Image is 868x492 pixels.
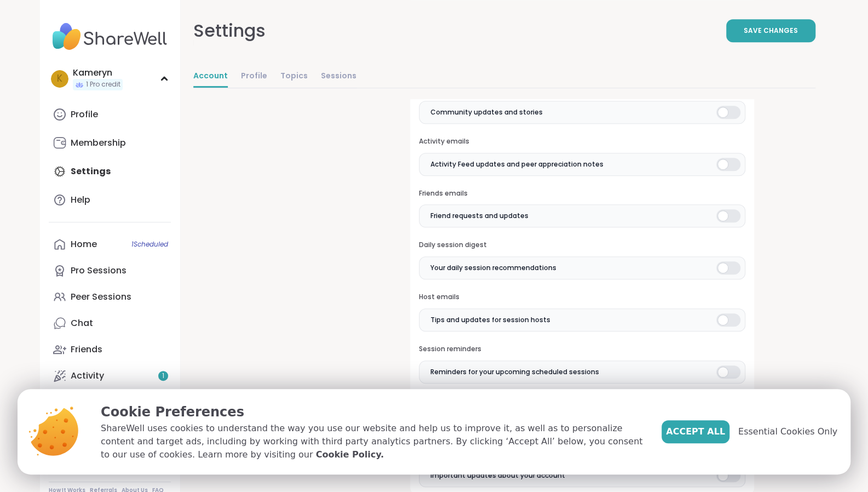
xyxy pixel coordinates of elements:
[430,211,528,221] span: Friend requests and updates
[430,367,599,377] span: Reminders for your upcoming scheduled sessions
[726,19,815,42] button: Save Changes
[430,107,543,117] span: Community updates and stories
[280,66,308,88] a: Topics
[419,137,745,146] h3: Activity emails
[666,425,725,438] span: Accept All
[419,189,745,198] h3: Friends emails
[241,66,267,88] a: Profile
[49,284,171,310] a: Peer Sessions
[49,18,171,56] img: ShareWell Nav Logo
[71,370,104,382] div: Activity
[430,159,603,169] span: Activity Feed updates and peer appreciation notes
[49,130,171,156] a: Membership
[71,137,126,149] div: Membership
[316,448,384,461] a: Cookie Policy.
[71,344,102,356] div: Friends
[430,263,556,273] span: Your daily session recommendations
[193,18,266,44] div: Settings
[662,420,729,443] button: Accept All
[101,422,644,461] p: ShareWell uses cookies to understand the way you use our website and help us to improve it, as we...
[738,425,837,438] span: Essential Cookies Only
[49,101,171,128] a: Profile
[193,66,228,88] a: Account
[71,317,93,329] div: Chat
[71,265,127,277] div: Pro Sessions
[430,315,550,325] span: Tips and updates for session hosts
[57,72,62,86] span: K
[131,240,168,249] span: 1 Scheduled
[71,108,98,121] div: Profile
[71,194,90,206] div: Help
[419,293,745,302] h3: Host emails
[419,241,745,250] h3: Daily session digest
[49,336,171,363] a: Friends
[162,371,164,381] span: 1
[419,345,745,354] h3: Session reminders
[744,26,798,36] span: Save Changes
[71,238,97,250] div: Home
[49,258,171,284] a: Pro Sessions
[101,402,644,422] p: Cookie Preferences
[49,363,171,389] a: Activity1
[71,291,131,303] div: Peer Sessions
[321,66,357,88] a: Sessions
[430,471,565,480] span: Important updates about your account
[49,231,171,258] a: Home1Scheduled
[86,80,120,89] span: 1 Pro credit
[49,187,171,213] a: Help
[49,310,171,336] a: Chat
[73,67,123,79] div: Kameryn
